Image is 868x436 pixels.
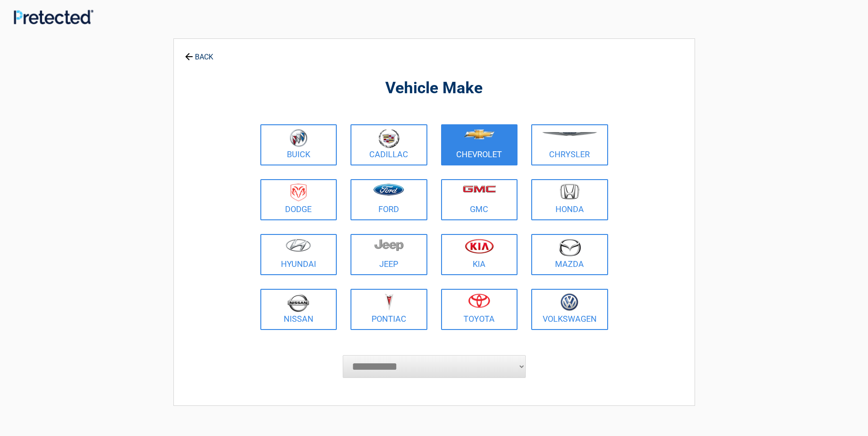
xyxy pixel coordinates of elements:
img: volkswagen [561,293,578,311]
a: Jeep [350,234,427,275]
img: mazda [558,239,581,256]
a: Ford [350,179,427,220]
a: Mazda [531,234,608,275]
a: BACK [183,45,215,61]
a: Nissan [260,289,337,330]
a: Buick [260,124,337,165]
a: Chrysler [531,124,608,165]
a: GMC [441,179,518,220]
img: buick [290,129,307,147]
a: Honda [531,179,608,220]
a: Dodge [260,179,337,220]
a: Toyota [441,289,518,330]
a: Chevrolet [441,124,518,165]
a: Cadillac [350,124,427,165]
img: dodge [291,184,307,202]
img: jeep [374,239,404,251]
img: kia [465,239,494,254]
a: Kia [441,234,518,275]
img: Main Logo [14,10,93,24]
img: ford [373,184,404,196]
h2: Vehicle Make [258,78,610,99]
img: honda [560,184,579,200]
img: cadillac [378,129,399,148]
img: chevrolet [464,129,495,139]
a: Volkswagen [531,289,608,330]
img: gmc [463,185,496,193]
img: hyundai [286,239,311,252]
img: pontiac [384,293,394,311]
a: Hyundai [260,234,337,275]
img: nissan [287,293,309,312]
img: chrysler [542,132,598,136]
a: Pontiac [350,289,427,330]
img: toyota [468,293,490,308]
